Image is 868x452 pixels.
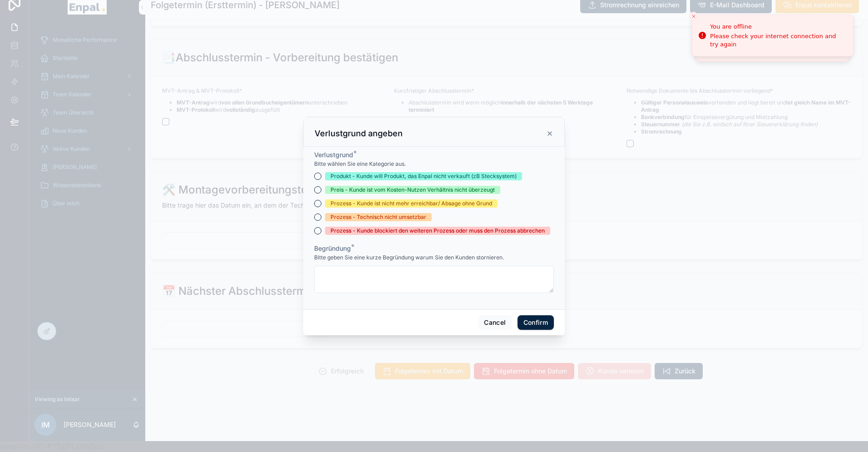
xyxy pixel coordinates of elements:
[518,315,554,330] button: Confirm
[314,151,353,159] span: Verlustgrund
[710,32,846,49] div: Please check your internet connection and try again
[330,227,545,235] div: Prozess - Kunde blockiert den weiteren Prozess oder muss den Prozess abbrechen
[314,254,504,261] span: Bitte geben Sie eine kurze Begründung warum Sie den Kunden stornieren.
[330,199,492,208] div: Prozess - Kunde ist nicht mehr erreichbar/ Absage ohne Grund
[330,186,495,194] div: Preis - Kunde ist vom Kosten-Nutzen Verhältnis nicht überzeugt
[478,315,512,330] button: Cancel
[315,128,403,139] h3: Verlustgrund angeben
[710,22,846,31] div: You are offline
[314,160,406,168] span: Bitte wählen Sie eine Kategorie aus.
[314,244,351,252] span: Begründung
[330,172,517,180] div: Produkt - Kunde will Produkt, das Enpal nicht verkauft (zB Stecksystem)
[330,213,426,221] div: Prozess - Technisch nicht umsetzbar
[689,12,698,21] button: Close toast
